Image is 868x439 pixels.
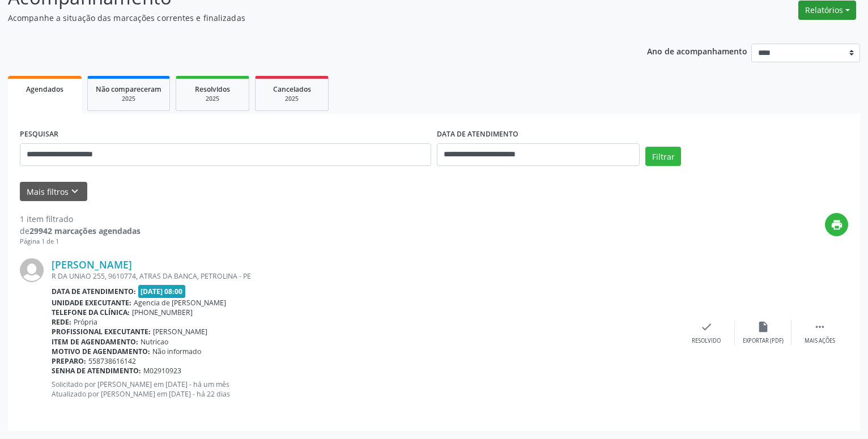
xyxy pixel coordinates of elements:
button: Filtrar [645,147,681,166]
span: [PHONE_NUMBER] [132,308,193,317]
b: Profissional executante: [52,327,151,336]
p: Acompanhe a situação das marcações correntes e finalizadas [8,12,605,24]
span: [PERSON_NAME] [153,327,207,336]
span: 558738616142 [88,356,136,366]
span: Agencia de [PERSON_NAME] [134,298,226,308]
b: Item de agendamento: [52,337,138,347]
i: print [831,219,843,231]
div: 2025 [96,95,161,103]
span: M02910923 [143,366,181,376]
i:  [814,321,826,333]
button: Mais filtroskeyboard_arrow_down [20,182,87,202]
span: Própria [74,317,97,327]
div: 2025 [263,95,320,103]
span: Nutricao [141,337,168,347]
span: Resolvidos [195,84,230,94]
label: PESQUISAR [20,126,58,143]
span: Cancelados [273,84,311,94]
label: DATA DE ATENDIMENTO [437,126,518,143]
div: de [20,225,141,237]
img: img [20,258,44,282]
b: Senha de atendimento: [52,366,141,376]
span: Agendados [26,84,63,94]
b: Telefone da clínica: [52,308,130,317]
div: Página 1 de 1 [20,237,141,246]
button: Relatórios [798,1,856,20]
b: Unidade executante: [52,298,131,308]
div: 1 item filtrado [20,213,141,225]
span: Não compareceram [96,84,161,94]
b: Motivo de agendamento: [52,347,150,356]
i: insert_drive_file [757,321,769,333]
div: Exportar (PDF) [743,337,784,345]
strong: 29942 marcações agendadas [29,225,141,236]
div: 2025 [184,95,241,103]
p: Solicitado por [PERSON_NAME] em [DATE] - há um mês Atualizado por [PERSON_NAME] em [DATE] - há 22... [52,380,678,399]
b: Rede: [52,317,71,327]
div: R DA UNIAO 255, 9610774, ATRAS DA BANCA, PETROLINA - PE [52,271,678,281]
b: Preparo: [52,356,86,366]
a: [PERSON_NAME] [52,258,132,271]
button: print [825,213,848,236]
span: [DATE] 08:00 [138,285,186,298]
b: Data de atendimento: [52,287,136,296]
i: keyboard_arrow_down [69,185,81,198]
p: Ano de acompanhamento [647,44,747,58]
span: Não informado [152,347,201,356]
i: check [700,321,713,333]
div: Resolvido [692,337,721,345]
div: Mais ações [805,337,835,345]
